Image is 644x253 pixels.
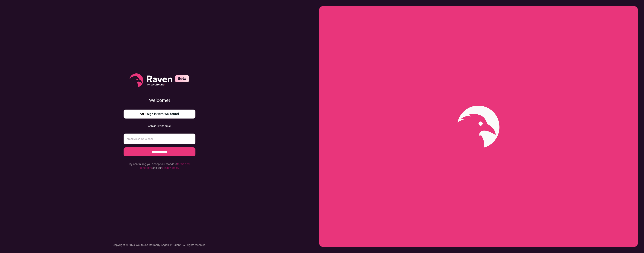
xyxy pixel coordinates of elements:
[113,243,206,247] p: Copyright © 2024 Wellfound (formerly AngelList Talent). All rights reserved.
[162,167,179,169] a: privacy policy
[124,98,195,104] p: Welcome!
[124,110,195,119] a: Sign in with Wellfound
[147,112,179,116] span: Sign in with Wellfound
[140,113,145,115] img: wellfound-symbol-flush-black-fb3c872781a75f747ccb3a119075da62bfe97bd399995f84a933054e44a575c4.png
[124,134,195,144] input: email@example.com
[124,162,195,170] p: By continuing you accept our standard and our .
[148,125,171,128] div: or Sign in with email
